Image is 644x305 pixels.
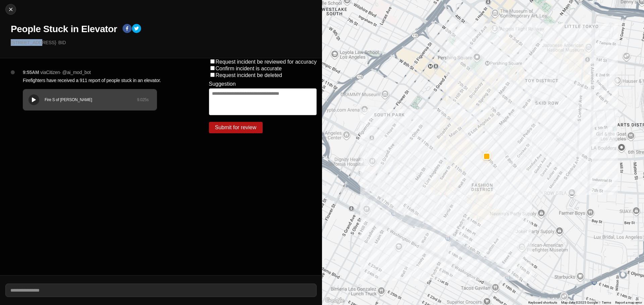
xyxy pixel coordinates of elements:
[45,97,137,102] div: Fire S of [PERSON_NAME]
[324,296,346,305] img: Google
[561,301,598,304] span: Map data ©2025 Google
[209,81,236,87] label: Suggestion
[602,301,611,304] a: Terms (opens in new tab)
[40,69,91,76] p: via Citizen · @ ai_mod_bot
[216,59,317,65] label: Request incident be reviewed for accuracy
[137,97,149,102] div: 9.025 s
[23,77,182,84] p: Firefighters have received a 911 report of people stuck in an elevator.
[324,296,346,305] a: Open this area in Google Maps (opens a new window)
[5,4,16,15] button: cancel
[216,66,282,71] label: Confirm incident is accurate
[11,39,317,46] p: [STREET_ADDRESS] · BID
[122,24,132,34] button: facebook
[615,301,642,304] a: Report a map error
[132,24,141,34] button: twitter
[23,69,39,76] p: 9:55AM
[528,300,557,305] button: Keyboard shortcuts
[209,122,263,133] button: Submit for review
[7,6,14,13] img: cancel
[11,23,117,35] h1: People Stuck in Elevator
[216,72,282,78] label: Request incident be deleted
